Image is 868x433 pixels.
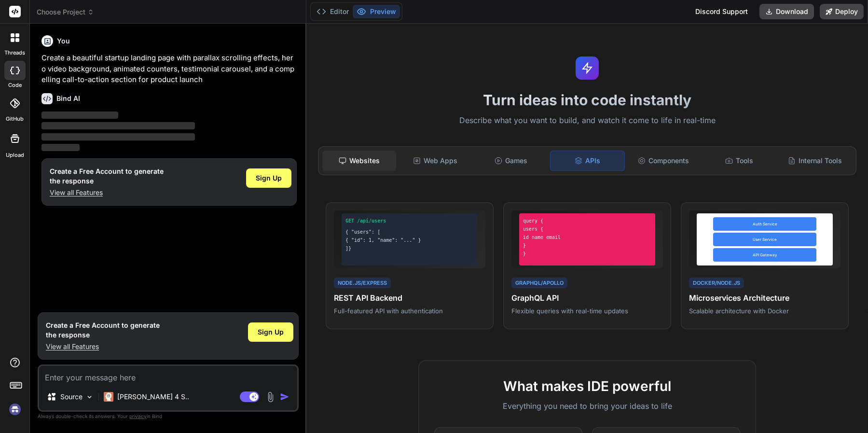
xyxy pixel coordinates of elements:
[85,393,94,401] img: Pick Models
[434,376,740,396] h2: What makes IDE powerful
[820,4,864,19] button: Deploy
[46,321,160,340] h1: Create a Free Account to generate the response
[523,242,652,249] div: }
[434,400,740,412] p: Everything you need to bring your ideas to life
[8,81,22,89] label: code
[41,112,118,119] span: ‌
[759,4,814,19] button: Download
[523,217,652,224] div: query {
[322,151,396,171] div: Websites
[713,248,816,262] div: API Gateway
[550,151,625,171] div: APIs
[713,233,816,246] div: User Service
[50,188,164,197] p: View all Features
[38,412,299,421] p: Always double-check its answers. Your in Bind
[398,151,472,171] div: Web Apps
[312,91,862,109] h1: Turn ideas into code instantly
[37,7,94,17] span: Choose Project
[50,167,164,186] h1: Create a Free Account to generate the response
[778,151,852,171] div: Internal Tools
[345,237,474,244] div: { "id": 1, "name": "..." }
[511,307,663,315] p: Flexible queries with real-time updates
[345,217,474,224] div: GET /api/users
[41,122,195,129] span: ‌
[345,245,474,252] div: ]}
[689,278,744,289] div: Docker/Node.js
[258,327,284,337] span: Sign Up
[4,49,25,57] label: threads
[56,94,80,103] h6: Bind AI
[334,292,485,304] h4: REST API Backend
[689,307,840,315] p: Scalable architecture with Docker
[703,151,776,171] div: Tools
[6,115,24,123] label: GitHub
[523,225,652,233] div: users {
[41,133,195,140] span: ‌
[6,151,24,159] label: Upload
[689,4,754,19] div: Discord Support
[256,173,282,183] span: Sign Up
[129,413,147,419] span: privacy
[313,5,353,18] button: Editor
[60,392,83,402] p: Source
[689,292,840,304] h4: Microservices Architecture
[46,342,160,351] p: View all Features
[41,53,297,85] p: Create a beautiful startup landing page with parallax scrolling effects, hero video background, a...
[334,278,391,289] div: Node.js/Express
[265,391,276,403] img: attachment
[511,278,567,289] div: GraphQL/Apollo
[713,217,816,231] div: Auth Service
[41,144,80,151] span: ‌
[345,228,474,236] div: { "users": [
[523,250,652,257] div: }
[7,401,23,418] img: signin
[353,5,400,18] button: Preview
[627,151,701,171] div: Components
[312,114,862,127] p: Describe what you want to build, and watch it come to life in real-time
[117,392,189,402] p: [PERSON_NAME] 4 S..
[474,151,548,171] div: Games
[104,392,113,402] img: Claude 4 Sonnet
[280,392,289,402] img: icon
[511,292,663,304] h4: GraphQL API
[57,36,70,46] h6: You
[334,307,485,315] p: Full-featured API with authentication
[523,234,652,241] div: id name email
